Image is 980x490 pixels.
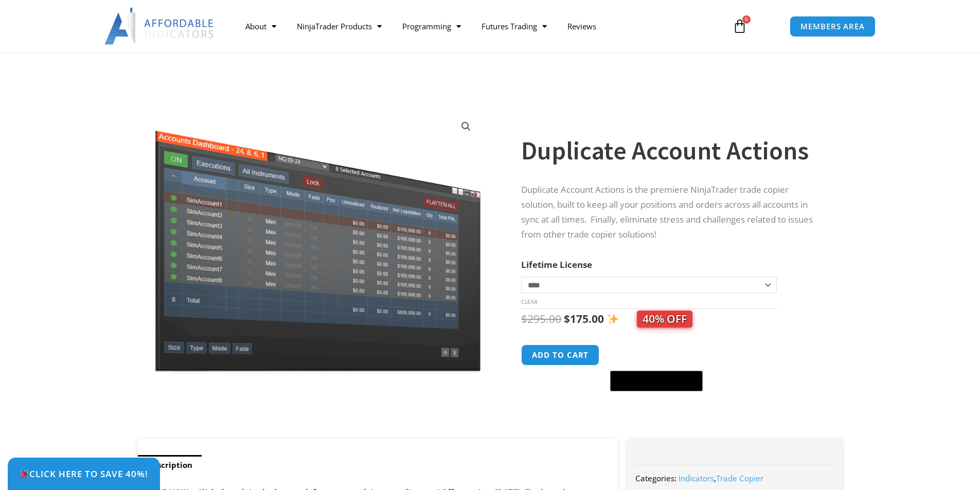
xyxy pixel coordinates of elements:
img: LogoAI | Affordable Indicators – NinjaTrader [104,8,215,45]
a: NinjaTrader Products [287,14,392,38]
h1: Duplicate Account Actions [521,133,822,169]
button: Add to cart [521,344,599,366]
span: MEMBERS AREA [800,23,865,30]
a: Clear options [521,298,537,305]
img: 🎉 [20,469,29,478]
span: 40% OFF [637,311,692,328]
a: Futures Trading [471,14,557,38]
span: $ [521,312,527,326]
a: 🎉Click Here to save 40%! [8,458,160,490]
nav: Menu [235,14,721,38]
iframe: Secure express checkout frame [608,343,701,368]
bdi: 295.00 [521,312,561,326]
button: Buy with GPay [610,371,703,391]
a: View full-screen image gallery [457,117,475,136]
label: Lifetime License [521,259,592,270]
a: About [235,14,287,38]
a: Reviews [557,14,607,38]
a: 0 [717,11,762,41]
iframe: PayPal Message 1 [521,397,822,407]
span: 0 [742,15,751,24]
span: $ [564,312,570,326]
img: ✨ [608,314,618,324]
a: Programming [392,14,471,38]
a: MEMBERS AREA [790,16,876,37]
bdi: 175.00 [564,312,604,326]
p: Duplicate Account Actions is the premiere NinjaTrader trade copier solution, built to keep all yo... [521,183,822,242]
span: Click Here to save 40%! [20,469,148,478]
iframe: Intercom live chat [945,455,970,480]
